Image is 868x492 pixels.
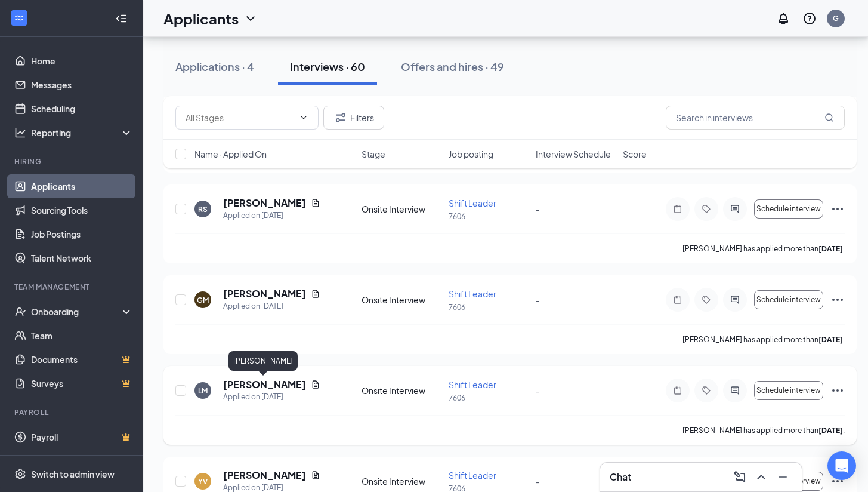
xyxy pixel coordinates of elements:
[824,113,834,122] svg: MagnifyingGlass
[362,148,385,160] span: Stage
[14,156,131,167] div: Hiring
[818,244,843,253] b: [DATE]
[323,106,384,130] button: Filter Filters
[449,379,496,390] span: Shift Leader
[449,302,529,312] p: 7606
[14,306,26,318] svg: UserCheck
[311,380,320,389] svg: Document
[699,386,713,395] svg: Tag
[223,196,306,210] h5: [PERSON_NAME]
[756,296,821,304] span: Schedule interview
[290,59,365,74] div: Interviews · 60
[730,468,749,487] button: ComposeMessage
[536,204,540,214] span: -
[13,12,25,24] svg: WorkstreamLogo
[671,204,685,214] svg: Note
[31,371,133,395] a: SurveysCrown
[754,470,768,484] svg: ChevronUp
[14,468,26,480] svg: Settings
[175,59,254,74] div: Applications · 4
[682,425,845,435] p: [PERSON_NAME] has applied more than .
[733,470,747,484] svg: ComposeMessage
[223,391,320,403] div: Applied on [DATE]
[536,476,540,487] span: -
[31,97,133,121] a: Scheduling
[699,204,713,214] svg: Tag
[194,148,267,160] span: Name · Applied On
[666,106,845,130] input: Search in interviews
[198,386,208,396] div: LM
[228,351,298,371] div: [PERSON_NAME]
[754,290,823,309] button: Schedule interview
[31,127,134,139] div: Reporting
[223,378,306,391] h5: [PERSON_NAME]
[818,335,843,344] b: [DATE]
[802,11,817,26] svg: QuestionInfo
[830,293,845,307] svg: Ellipses
[223,210,320,222] div: Applied on [DATE]
[449,211,529,222] p: 7606
[311,471,320,480] svg: Document
[623,148,647,160] span: Score
[449,198,496,208] span: Shift Leader
[776,470,790,484] svg: Minimize
[754,381,823,400] button: Schedule interview
[115,13,127,24] svg: Collapse
[14,407,131,417] div: Payroll
[198,476,208,487] div: YV
[827,451,856,480] div: Open Intercom Messenger
[14,282,131,292] div: Team Management
[682,334,845,345] p: [PERSON_NAME] has applied more than .
[311,289,320,299] svg: Document
[223,300,320,312] div: Applied on [DATE]
[449,470,496,481] span: Shift Leader
[31,222,133,246] a: Job Postings
[756,386,821,395] span: Schedule interview
[223,287,306,300] h5: [PERSON_NAME]
[31,246,133,270] a: Talent Network
[31,306,123,318] div: Onboarding
[830,202,845,216] svg: Ellipses
[299,113,308,122] svg: ChevronDown
[311,198,320,208] svg: Document
[31,425,133,449] a: PayrollCrown
[449,148,493,160] span: Job posting
[728,295,742,305] svg: ActiveChat
[756,205,821,213] span: Schedule interview
[14,127,26,139] svg: Analysis
[728,386,742,395] svg: ActiveChat
[671,386,685,395] svg: Note
[449,393,529,403] p: 7606
[31,468,115,480] div: Switch to admin view
[243,11,258,26] svg: ChevronDown
[610,471,631,484] h3: Chat
[671,295,685,305] svg: Note
[536,294,540,305] span: -
[728,204,742,214] svg: ActiveChat
[31,198,133,222] a: Sourcing Tools
[362,475,441,487] div: Onsite Interview
[754,199,823,219] button: Schedule interview
[830,383,845,398] svg: Ellipses
[776,11,790,26] svg: Notifications
[449,288,496,299] span: Shift Leader
[31,73,133,97] a: Messages
[31,49,133,73] a: Home
[536,385,540,396] span: -
[163,8,239,29] h1: Applicants
[536,148,611,160] span: Interview Schedule
[362,385,441,396] div: Onsite Interview
[818,426,843,435] b: [DATE]
[31,348,133,371] a: DocumentsCrown
[198,204,208,214] div: RS
[362,203,441,215] div: Onsite Interview
[401,59,504,74] div: Offers and hires · 49
[223,469,306,482] h5: [PERSON_NAME]
[830,474,845,488] svg: Ellipses
[31,174,133,198] a: Applicants
[31,324,133,348] a: Team
[186,111,294,124] input: All Stages
[752,468,771,487] button: ChevronUp
[362,294,441,306] div: Onsite Interview
[333,110,348,125] svg: Filter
